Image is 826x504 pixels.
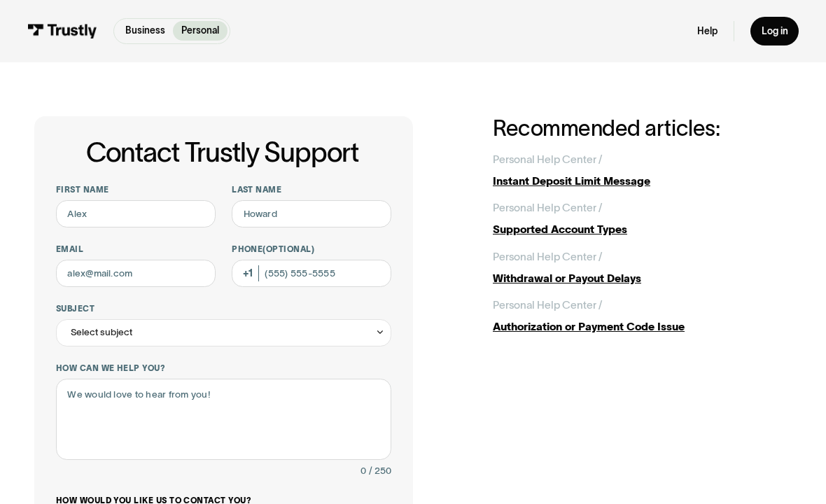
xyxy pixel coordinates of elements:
[493,297,602,313] div: Personal Help Center /
[493,248,792,286] a: Personal Help Center /Withdrawal or Payout Delays
[493,318,792,335] div: Authorization or Payment Code Issue
[493,173,792,189] div: Instant Deposit Limit Message
[232,260,391,287] input: (555) 555-5555
[493,297,792,335] a: Personal Help Center /Authorization or Payment Code Issue
[56,200,216,227] input: Alex
[493,248,602,265] div: Personal Help Center /
[117,21,173,41] a: Business
[56,184,216,195] label: First name
[232,200,391,227] input: Howard
[762,25,788,38] div: Log in
[173,21,227,41] a: Personal
[493,221,792,237] div: Supported Account Types
[27,24,97,38] img: Trustly Logo
[232,184,391,195] label: Last name
[493,270,792,286] div: Withdrawal or Payout Delays
[493,151,792,189] a: Personal Help Center /Instant Deposit Limit Message
[56,303,391,314] label: Subject
[71,324,132,340] div: Select subject
[369,463,391,479] div: / 250
[56,260,216,287] input: alex@mail.com
[493,116,792,140] h2: Recommended articles:
[56,244,216,254] label: Email
[56,363,391,373] label: How can we help you?
[493,151,602,167] div: Personal Help Center /
[262,244,314,253] span: (Optional)
[232,244,391,254] label: Phone
[125,24,165,38] p: Business
[53,138,391,168] h1: Contact Trustly Support
[493,199,792,237] a: Personal Help Center /Supported Account Types
[360,463,366,479] div: 0
[181,24,219,38] p: Personal
[493,199,602,216] div: Personal Help Center /
[697,25,717,38] a: Help
[750,17,799,45] a: Log in
[56,319,391,346] div: Select subject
